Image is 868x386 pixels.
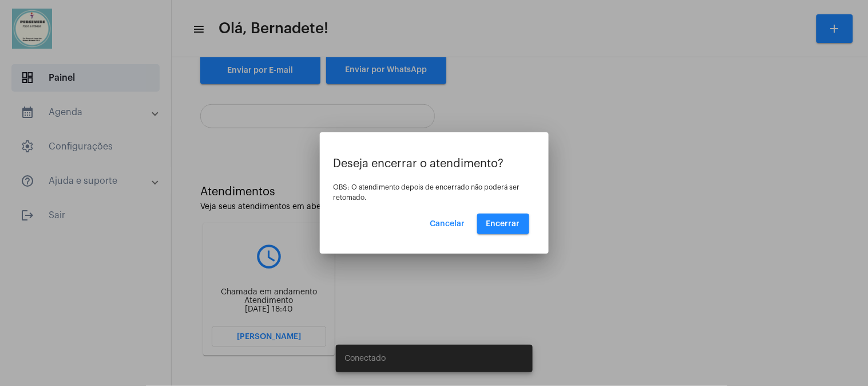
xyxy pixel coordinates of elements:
span: OBS: O atendimento depois de encerrado não poderá ser retomado. [334,184,520,201]
button: Cancelar [421,214,474,234]
span: Encerrar [486,220,520,228]
span: Cancelar [430,220,465,228]
p: Deseja encerrar o atendimento? [334,157,535,170]
button: Encerrar [477,214,529,234]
